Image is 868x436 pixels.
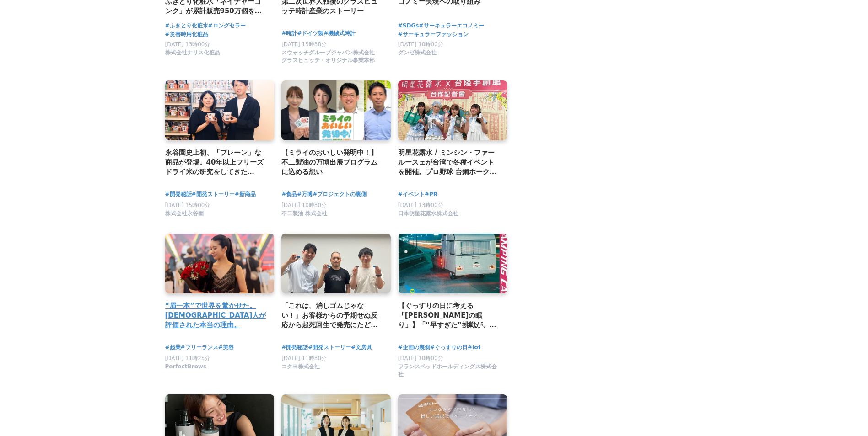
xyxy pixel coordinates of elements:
span: [DATE] 10時00分 [398,355,443,362]
a: #ドイツ製 [297,29,323,38]
a: 【ぐっすりの日に考える「[PERSON_NAME]の眠り」】「“早すぎた”挑戦が、“当たり前”の[PERSON_NAME]をつくる」——フランスベッドが見つめる、暮らしのその先へ [398,301,500,330]
span: PerfectBrows [165,363,207,371]
span: [DATE] 15時00分 [165,202,210,208]
span: フランスベッドホールディングス株式会社 [398,363,500,378]
a: #企画の裏側 [398,343,430,352]
a: 日本明星花露水株式会社 [398,213,458,219]
span: [DATE] 10時30分 [281,202,327,208]
a: #開発ストーリー [308,343,351,352]
a: #時計 [281,29,297,38]
a: #万博 [297,190,313,199]
a: #SDGs [398,21,419,30]
a: #フリーランス [181,343,218,352]
span: [DATE] 13時00分 [398,202,443,208]
span: [DATE] 15時38分 [281,41,327,48]
a: 株式会社永谷園 [165,213,204,219]
span: [DATE] 10時00分 [398,41,443,48]
span: [DATE] 13時00分 [165,41,210,48]
a: #Iot [468,343,481,352]
a: #開発秘話 [165,190,192,199]
a: #起業 [165,343,181,352]
a: 永谷園史上初、「プレーン」な商品が登場。40年以上フリーズドライ米の研究をしてきた[PERSON_NAME]が提案する、新しい主食の選択肢とは [165,148,267,177]
a: #ふきとり化粧水 [165,21,208,30]
a: #機械式時計 [323,29,356,38]
a: PerfectBrows [165,366,207,372]
a: #新商品 [235,190,256,199]
a: #イベント [398,190,425,199]
a: #開発ストーリー [192,190,235,199]
span: コクヨ株式会社 [281,363,320,371]
a: フランスベッドホールディングス株式会社 [398,373,500,380]
a: #食品 [281,190,297,199]
span: [DATE] 11時25分 [165,355,210,362]
span: スウォッチグループジャパン株式会社 グラスヒュッテ・オリジナル事業本部 [281,49,383,64]
span: [DATE] 11時30分 [281,355,327,362]
a: #ぐっすりの日 [430,343,468,352]
a: コクヨ株式会社 [281,366,320,372]
a: 「これは、消しゴムじゃない！」お客様からの予期せぬ反応から起死回生で発売にたどり着いたハイブリッド製法の消しゴム [281,301,383,330]
span: 株式会社永谷園 [165,210,204,218]
a: #災害時用化粧品 [165,30,208,39]
a: #サーキュラーエコノミー [419,21,484,30]
a: 株式会社ナリス化粧品 [165,52,220,58]
span: 日本明星花露水株式会社 [398,210,458,218]
a: 明星花露水 / ミンシン・ファールースェが台湾で各種イベントを開催。プロ野球 台鋼ホークスvs 統一ライオンズ戦で明星花露水Dayを開催、[GEOGRAPHIC_DATA]店での記者会見 [398,148,500,177]
a: 【ミライのおいしい発明中！】不二製油の万博出展プログラムに込める想い [281,148,383,177]
a: #プロジェクトの裏側 [313,190,367,199]
a: #サーキュラーファッション [398,30,469,39]
a: 不二製油 株式会社 [281,213,327,219]
span: 株式会社ナリス化粧品 [165,49,220,57]
span: 不二製油 株式会社 [281,210,327,218]
a: スウォッチグループジャパン株式会社 グラスヒュッテ・オリジナル事業本部 [281,59,383,66]
a: “眉一本”で世界を驚かせた。[DEMOGRAPHIC_DATA]人が評価された本当の理由。 [165,301,267,330]
a: グンゼ株式会社 [398,52,437,58]
a: #美容 [218,343,234,352]
span: グンゼ株式会社 [398,49,437,57]
a: #PR [425,190,437,199]
a: #文房具 [351,343,372,352]
a: #ロングセラー [208,21,246,30]
a: #開発秘話 [281,343,308,352]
